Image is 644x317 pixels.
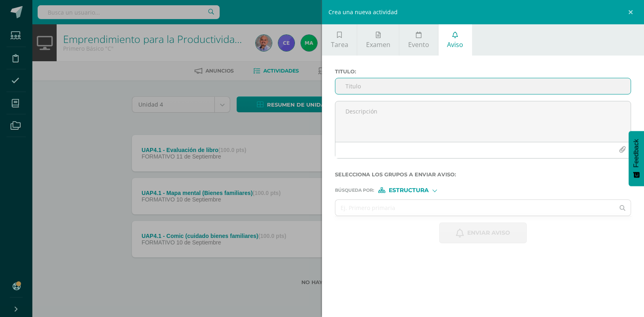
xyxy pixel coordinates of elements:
[322,24,357,56] a: Tarea
[331,40,348,49] span: Tarea
[629,131,644,186] button: Feedback - Mostrar encuesta
[335,69,631,75] label: Titulo :
[439,24,472,56] a: Aviso
[467,223,510,243] span: Enviar aviso
[389,188,429,193] span: Estructura
[335,171,631,178] label: Selecciona los grupos a enviar aviso :
[335,200,614,216] input: Ej. Primero primaria
[335,78,631,94] input: Titulo
[399,24,438,56] a: Evento
[357,24,399,56] a: Examen
[378,187,439,193] div: [object Object]
[439,223,527,243] button: Enviar aviso
[335,188,374,193] span: Búsqueda por :
[408,40,429,49] span: Evento
[633,139,640,167] span: Feedback
[366,40,390,49] span: Examen
[447,40,463,49] span: Aviso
